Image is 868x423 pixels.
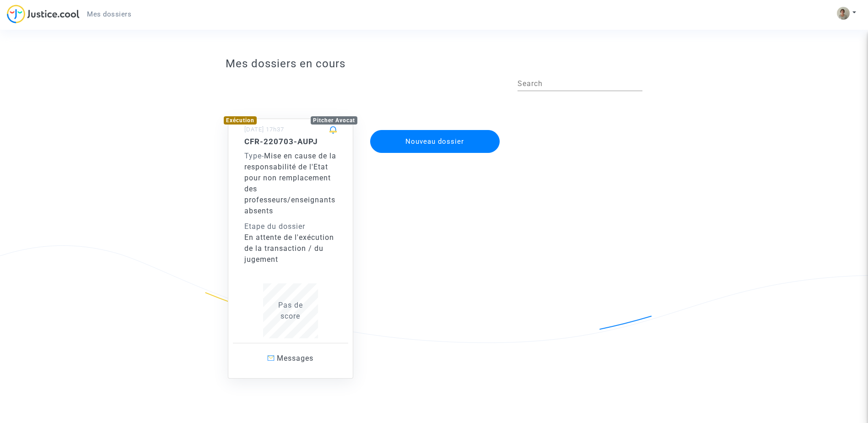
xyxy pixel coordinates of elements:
[370,130,500,153] button: Nouveau dossier
[219,100,362,379] a: ExécutionPitcher Avocat[DATE] 17h37CFR-220703-AUPJType-Mise en cause de la responsabilité de l'Et...
[244,152,264,160] span: -
[233,343,348,374] a: Messages
[226,57,642,70] h3: Mes dossiers en cours
[244,152,262,160] span: Type
[311,116,357,125] div: Pitcher Avocat
[244,152,336,215] span: Mise en cause de la responsabilité de l'Etat pour non remplacement des professeurs/enseignants ab...
[80,7,139,21] a: Mes dossiers
[244,232,337,265] div: En attente de l'exécution de la transaction / du jugement
[224,116,257,125] div: Exécution
[369,124,501,133] a: Nouveau dossier
[244,137,337,146] h5: CFR-220703-AUPJ
[837,7,850,20] img: AOh14GiDxcYCRGTQBqWBzWEBSAjcFPBSM4Ny8Wxik6he1A=s96-c
[244,126,284,133] small: [DATE] 17h37
[277,354,313,363] span: Messages
[244,221,337,232] div: Etape du dossier
[7,5,80,23] img: jc-logo.svg
[87,10,131,18] span: Mes dossiers
[278,301,303,320] span: Pas de score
